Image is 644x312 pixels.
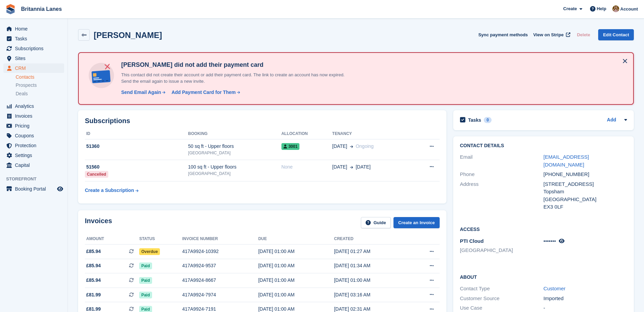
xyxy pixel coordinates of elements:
a: menu [3,184,64,194]
th: Booking [188,129,281,139]
a: menu [3,121,64,131]
span: Booking Portal [15,184,56,194]
div: [STREET_ADDRESS] [544,180,627,188]
p: This contact did not create their account or add their payment card. The link to create an accoun... [118,72,356,85]
a: menu [3,151,64,160]
span: £85.94 [86,262,101,269]
th: Status [139,234,182,245]
div: Add Payment Card for Them [171,89,236,96]
span: ••••••• [544,238,556,244]
div: 417A9924-9537 [182,262,258,269]
div: [DATE] 01:00 AM [258,277,334,284]
span: Paid [139,262,152,269]
div: Use Case [460,304,544,312]
a: menu [3,111,64,121]
a: Edit Contact [598,29,634,40]
button: Delete [574,29,593,40]
div: 417A9924-10392 [182,248,258,255]
th: Created [334,234,410,245]
div: [DATE] 01:00 AM [334,277,410,284]
div: Imported [544,295,627,303]
div: Address [460,180,544,211]
span: Home [15,24,56,34]
span: PTI Cloud [460,238,484,244]
span: View on Stripe [533,32,564,38]
div: Customer Source [460,295,544,303]
th: Allocation [281,129,332,139]
span: £85.94 [86,277,101,284]
a: Create a Subscription [85,184,139,197]
span: Create [563,5,577,12]
div: EX3 0LF [544,203,627,211]
div: [GEOGRAPHIC_DATA] [544,196,627,203]
span: Analytics [15,101,56,111]
h2: Tasks [468,117,481,123]
a: Guide [361,217,391,228]
div: Phone [460,171,544,178]
a: Preview store [56,185,64,193]
div: Create a Subscription [85,187,134,194]
span: Tasks [15,34,56,43]
th: Amount [85,234,139,245]
h2: [PERSON_NAME] [94,31,162,40]
h2: Invoices [85,217,112,228]
h2: Access [460,226,627,232]
span: Sites [15,54,56,63]
span: Help [597,5,606,12]
div: [GEOGRAPHIC_DATA] [188,150,281,156]
div: Send Email Again [121,89,161,96]
h2: Contact Details [460,143,627,149]
h2: About [460,273,627,280]
div: [DATE] 01:27 AM [334,248,410,255]
div: [DATE] 01:00 AM [258,262,334,269]
span: CRM [15,63,56,73]
a: Add Payment Card for Them [169,89,241,96]
span: £85.94 [86,248,101,255]
div: [PHONE_NUMBER] [544,171,627,178]
div: 417A9924-7974 [182,291,258,298]
a: [EMAIL_ADDRESS][DOMAIN_NAME] [544,154,589,168]
img: stora-icon-8386f47178a22dfd0bd8f6a31ec36ba5ce8667c1dd55bd0f319d3a0aa187defe.svg [5,4,16,14]
div: Contact Type [460,285,544,293]
div: - [544,304,627,312]
div: 100 sq ft - Upper floors [188,163,281,171]
h2: Subscriptions [85,117,440,125]
a: View on Stripe [531,29,572,40]
span: Coupons [15,131,56,140]
div: Cancelled [85,171,108,178]
a: menu [3,141,64,150]
a: Customer [544,286,566,291]
div: 51360 [85,143,188,150]
div: [DATE] 03:16 AM [334,291,410,298]
span: Subscriptions [15,44,56,53]
h4: [PERSON_NAME] did not add their payment card [118,61,356,69]
div: [GEOGRAPHIC_DATA] [188,171,281,177]
th: ID [85,129,188,139]
div: 417A9924-8667 [182,277,258,284]
div: 0 [484,117,492,123]
div: [DATE] 01:00 AM [258,248,334,255]
span: [DATE] [356,163,371,171]
a: Deals [16,90,64,97]
a: menu [3,24,64,34]
span: Settings [15,151,56,160]
th: Invoice number [182,234,258,245]
span: Pricing [15,121,56,131]
a: menu [3,160,64,170]
a: menu [3,44,64,53]
a: menu [3,63,64,73]
th: Tenancy [332,129,412,139]
div: [DATE] 01:34 AM [334,262,410,269]
span: [DATE] [332,163,347,171]
span: Overdue [139,248,160,255]
span: Paid [139,277,152,284]
a: Contacts [16,74,64,80]
span: Deals [16,91,28,97]
span: Storefront [6,176,68,182]
a: Britannia Lanes [18,3,65,15]
span: [DATE] [332,143,347,150]
span: 3001 [281,143,300,150]
div: Topsham [544,188,627,196]
a: menu [3,131,64,140]
a: Add [607,116,616,124]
